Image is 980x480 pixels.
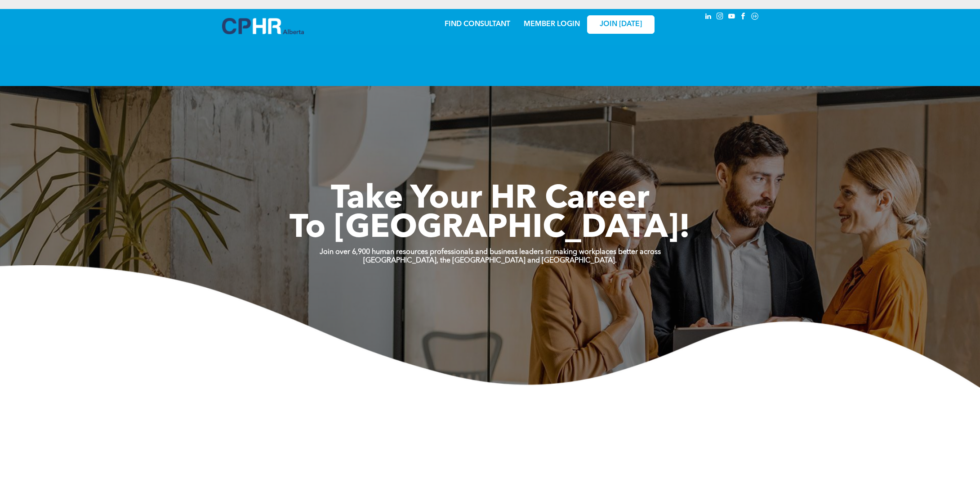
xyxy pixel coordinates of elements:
a: MEMBER LOGIN [524,21,580,28]
span: Take Your HR Career [331,183,650,216]
a: JOIN [DATE] [587,15,655,34]
a: instagram [715,11,725,23]
a: facebook [738,11,748,23]
a: Social network [750,11,760,23]
a: linkedin [703,11,713,23]
span: To [GEOGRAPHIC_DATA]! [290,213,690,245]
strong: Join over 6,900 human resources professionals and business leaders in making workplaces better ac... [320,249,661,256]
span: JOIN [DATE] [600,20,642,29]
strong: [GEOGRAPHIC_DATA], the [GEOGRAPHIC_DATA] and [GEOGRAPHIC_DATA]. [363,257,617,264]
a: youtube [726,11,736,23]
a: FIND CONSULTANT [445,21,510,28]
img: A blue and white logo for cp alberta [222,18,304,34]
